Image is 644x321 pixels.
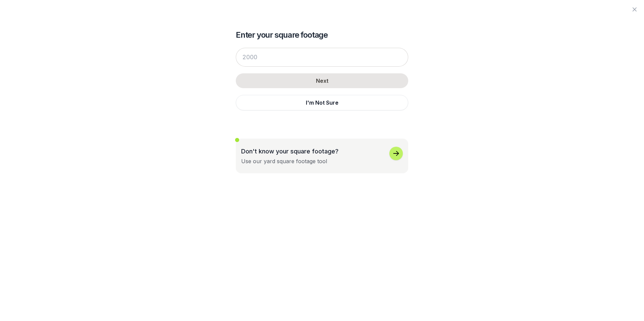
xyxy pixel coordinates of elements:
[236,95,408,110] button: I'm Not Sure
[236,48,408,67] input: 2000
[236,30,408,40] h2: Enter your square footage
[241,157,327,165] div: Use our yard square footage tool
[236,73,408,88] button: Next
[241,147,339,156] p: Don't know your square footage?
[236,139,408,173] button: Don't know your square footage?Use our yard square footage tool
